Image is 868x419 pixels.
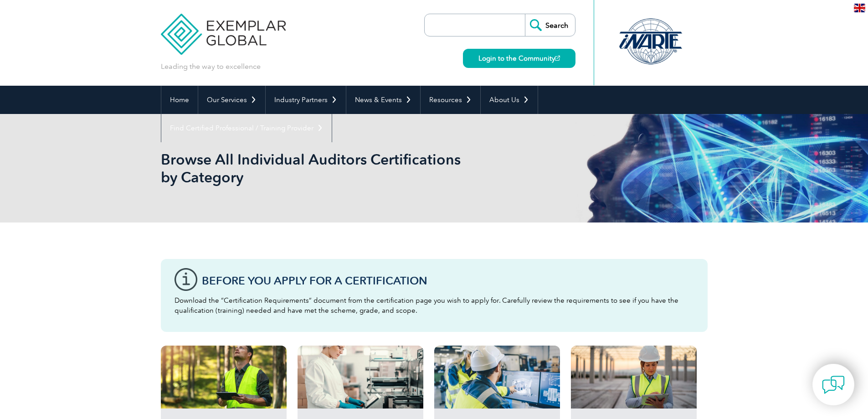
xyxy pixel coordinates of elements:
a: Find Certified Professional / Training Provider [161,114,332,142]
a: Our Services [198,86,265,114]
a: Industry Partners [266,86,346,114]
a: Login to the Community [463,49,575,68]
img: en [854,4,865,12]
a: About Us [481,86,538,114]
img: open_square.png [555,56,560,61]
input: Search [525,14,575,36]
a: Home [161,86,198,114]
p: Leading the way to excellence [161,62,261,72]
a: Resources [421,86,480,114]
h1: Browse All Individual Auditors Certifications by Category [161,150,511,186]
a: News & Events [346,86,420,114]
img: contact-chat.png [822,373,845,396]
h3: Before You Apply For a Certification [202,275,694,286]
p: Download the “Certification Requirements” document from the certification page you wish to apply ... [175,295,694,316]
